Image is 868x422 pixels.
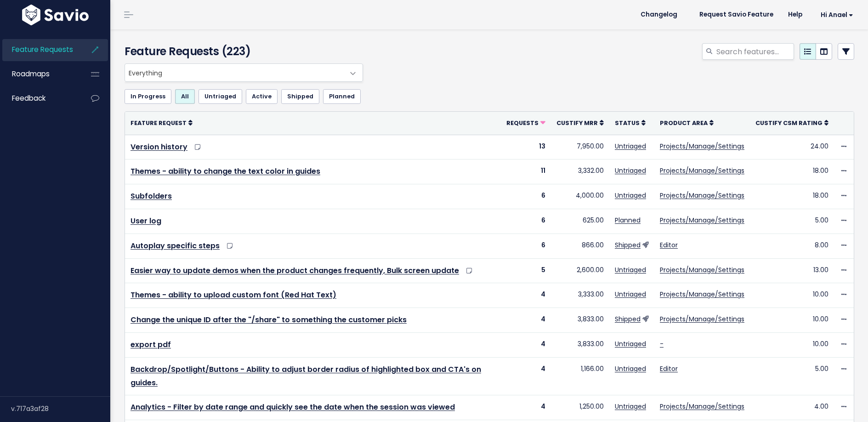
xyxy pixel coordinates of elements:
td: 625.00 [551,209,609,234]
td: 6 [501,234,551,258]
td: 3,333.00 [551,283,609,308]
a: Untriaged [615,166,646,175]
td: 866.00 [551,234,609,258]
span: Everything [125,64,344,81]
td: 4 [501,283,551,308]
a: Hi Anael [810,8,861,22]
td: 11 [501,160,551,184]
a: Shipped [615,240,641,250]
a: Projects/Manage/Settings [660,314,744,324]
td: 3,833.00 [551,332,609,357]
td: 24.00 [750,135,834,160]
span: Product Area [660,119,708,127]
span: Everything [125,63,363,82]
a: Projects/Manage/Settings [660,216,744,225]
a: Feature Requests [2,39,76,60]
a: Subfolders [130,191,172,201]
a: Easier way to update demos when the product changes frequently, Bulk screen update [130,265,459,276]
h4: Feature Requests (223) [125,43,359,60]
a: Editor [660,364,678,373]
a: Feature Request [130,118,193,127]
a: Help [781,8,810,22]
td: 7,950.00 [551,135,609,160]
a: Feedback [2,88,76,109]
a: Untriaged [615,339,646,348]
td: 1,166.00 [551,357,609,395]
a: Planned [323,89,361,104]
a: Themes - ability to change the text color in guides [130,166,320,177]
a: Themes - ability to upload custom font (Red Hat Text) [130,290,336,300]
td: 4,000.00 [551,184,609,209]
td: 13 [501,135,551,160]
a: Product Area [660,118,714,127]
td: 6 [501,209,551,234]
a: Projects/Manage/Settings [660,166,744,175]
td: 10.00 [750,308,834,333]
ul: Filter feature requests [125,89,854,104]
td: 4 [501,308,551,333]
td: 5.00 [750,209,834,234]
span: Custify csm rating [755,119,823,127]
a: Untriaged [615,142,646,151]
span: Hi Anael [821,11,853,18]
a: Request Savio Feature [692,8,781,22]
a: Active [246,89,278,104]
td: 10.00 [750,332,834,357]
a: Untriaged [615,402,646,411]
td: 18.00 [750,184,834,209]
img: logo-white.9d6f32f41409.svg [20,5,91,25]
a: Projects/Manage/Settings [660,265,744,274]
td: 5.00 [750,357,834,395]
td: 18.00 [750,160,834,184]
a: All [175,89,195,104]
a: Projects/Manage/Settings [660,191,744,200]
td: 3,833.00 [551,308,609,333]
a: Version history [130,142,187,152]
td: 3,332.00 [551,160,609,184]
td: 13.00 [750,258,834,283]
a: export pdf [130,339,171,350]
div: v.717a3af28 [11,397,110,421]
a: Custify mrr [556,118,604,127]
a: Untriaged [615,364,646,373]
span: Feature Request [130,119,187,127]
td: 8.00 [750,234,834,258]
a: Backdrop/Spotlight/Buttons - Ability to adjust border radius of highlighted box and CTA's on guides. [130,364,481,388]
a: Status [615,118,646,127]
a: Projects/Manage/Settings [660,290,744,299]
a: Projects/Manage/Settings [660,142,744,151]
td: 1,250.00 [551,395,609,420]
span: Status [615,119,640,127]
a: Projects/Manage/Settings [660,402,744,411]
a: Untriaged [615,290,646,299]
a: - [660,339,664,348]
span: Feedback [12,93,45,103]
td: 4.00 [750,395,834,420]
a: Shipped [281,89,319,104]
td: 2,600.00 [551,258,609,283]
a: User log [130,216,161,226]
a: Untriaged [199,89,242,104]
a: Untriaged [615,191,646,200]
a: Autoplay specific steps [130,240,220,251]
a: Planned [615,216,641,225]
td: 6 [501,184,551,209]
td: 4 [501,332,551,357]
a: Requests [506,118,545,127]
a: Change the unique ID after the "/share" to something the customer picks [130,314,407,325]
a: In Progress [125,89,171,104]
td: 4 [501,395,551,420]
a: Untriaged [615,265,646,274]
td: 5 [501,258,551,283]
a: Roadmaps [2,63,76,85]
td: 10.00 [750,283,834,308]
a: Custify csm rating [755,118,828,127]
a: Analytics - Filter by date range and quickly see the date when the session was viewed [130,402,455,412]
span: Requests [506,119,539,127]
a: Shipped [615,314,641,324]
a: Editor [660,240,678,250]
span: Changelog [641,11,677,18]
input: Search features... [715,43,794,60]
td: 4 [501,357,551,395]
span: Feature Requests [12,45,73,54]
